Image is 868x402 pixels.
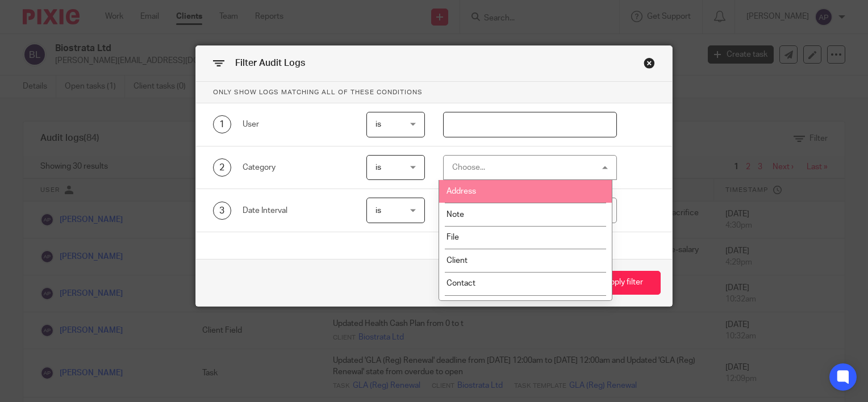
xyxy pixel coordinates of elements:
div: Choose... [452,164,485,171]
span: Address [446,187,476,195]
p: Only show logs matching all of these conditions [196,82,672,103]
div: User [243,119,349,130]
span: is [375,164,381,171]
span: Filter Audit Logs [235,58,305,68]
span: Note [446,211,464,219]
span: Client [446,257,468,265]
span: is [375,120,381,128]
span: Contact [446,279,475,287]
div: Close this dialog window [644,57,655,69]
div: 2 [213,158,231,177]
div: 3 [213,202,231,220]
span: is [375,207,381,215]
div: Date Interval [243,205,349,216]
span: File [446,233,459,241]
div: Category [243,162,349,173]
button: Apply filter [587,271,661,295]
div: 1 [213,115,231,133]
